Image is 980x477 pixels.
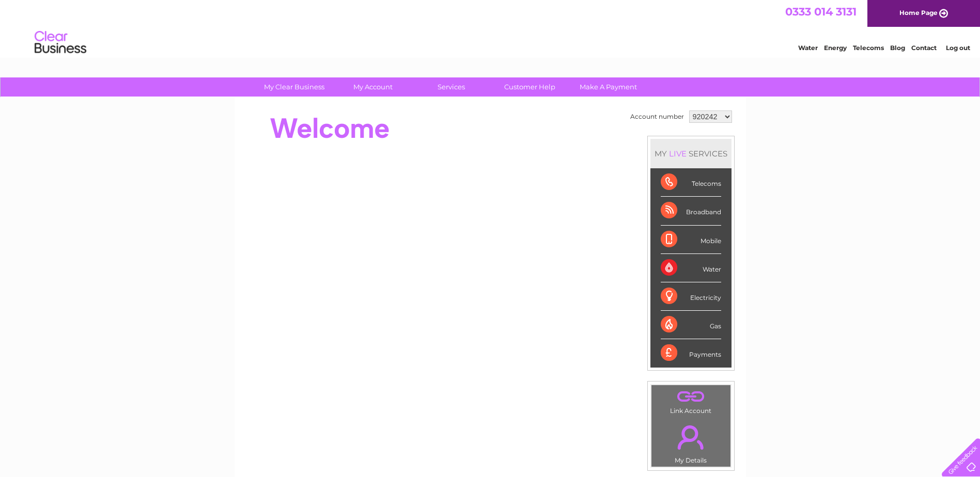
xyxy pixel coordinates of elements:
[654,388,728,406] a: .
[330,77,415,97] a: My Account
[654,419,728,455] a: .
[911,44,937,52] a: Contact
[667,149,689,158] div: LIVE
[409,77,494,97] a: Services
[661,254,721,282] div: Water
[853,44,884,52] a: Telecoms
[628,108,687,125] td: Account number
[661,339,721,367] div: Payments
[650,139,732,168] div: MY SERVICES
[487,77,572,97] a: Customer Help
[566,77,651,97] a: Make A Payment
[785,5,857,18] a: 0333 014 3131
[661,311,721,339] div: Gas
[798,44,818,52] a: Water
[946,44,970,52] a: Log out
[34,27,87,58] img: logo.png
[824,44,847,52] a: Energy
[661,226,721,254] div: Mobile
[661,168,721,197] div: Telecoms
[661,282,721,311] div: Electricity
[252,77,337,97] a: My Clear Business
[661,197,721,225] div: Broadband
[651,417,731,467] td: My Details
[651,385,731,417] td: Link Account
[246,6,735,50] div: Clear Business is a trading name of Verastar Limited (registered in [GEOGRAPHIC_DATA] No. 3667643...
[890,44,905,52] a: Blog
